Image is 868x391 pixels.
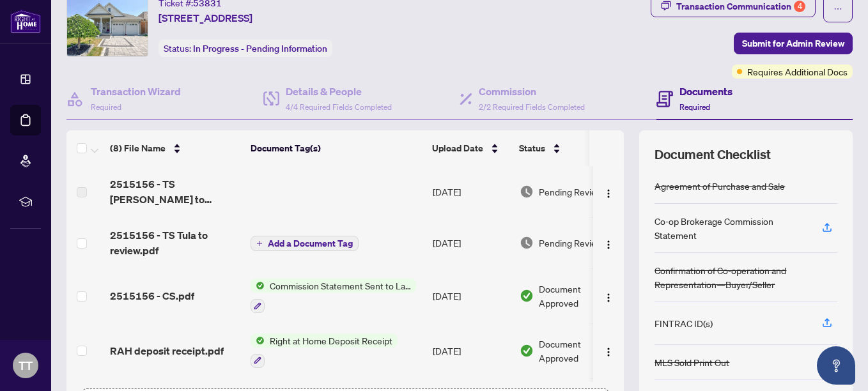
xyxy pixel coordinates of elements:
[603,347,614,357] img: Logo
[520,185,534,199] img: Document Status
[655,263,837,291] div: Confirmation of Co-operation and Representation—Buyer/Seller
[105,130,245,166] th: (8) File Name
[539,185,603,199] span: Pending Review
[432,141,483,155] span: Upload Date
[598,181,619,202] button: Logo
[428,268,515,323] td: [DATE]
[520,236,534,250] img: Document Status
[539,337,618,365] span: Document Approved
[679,84,732,99] h4: Documents
[428,323,515,378] td: [DATE]
[519,141,545,155] span: Status
[251,333,265,348] img: Status Icon
[428,166,515,217] td: [DATE]
[539,236,603,250] span: Pending Review
[598,286,619,306] button: Logo
[734,33,853,54] button: Submit for Admin Review
[10,10,41,33] img: logo
[655,355,729,369] div: MLS Sold Print Out
[245,130,427,166] th: Document Tag(s)
[817,346,855,385] button: Open asap
[193,43,327,54] span: In Progress - Pending Information
[603,240,614,250] img: Logo
[19,356,33,374] span: TT
[265,279,416,293] span: Commission Statement Sent to Lawyer
[598,341,619,361] button: Logo
[251,235,359,252] button: Add a Document Tag
[110,288,194,303] span: 2515156 - CS.pdf
[539,282,618,310] span: Document Approved
[159,40,332,57] div: Status:
[427,130,514,166] th: Upload Date
[514,130,623,166] th: Status
[603,293,614,303] img: Logo
[603,188,614,199] img: Logo
[520,344,534,358] img: Document Status
[268,239,353,248] span: Add a Document Tag
[747,65,848,79] span: Requires Additional Docs
[265,333,398,348] span: Right at Home Deposit Receipt
[598,233,619,253] button: Logo
[479,102,585,112] span: 2/2 Required Fields Completed
[110,176,240,207] span: 2515156 - TS [PERSON_NAME] to review.pdf
[833,4,842,13] span: ellipsis
[428,217,515,268] td: [DATE]
[655,146,771,164] span: Document Checklist
[520,289,534,303] img: Document Status
[655,316,713,330] div: FINTRAC ID(s)
[159,10,252,26] span: [STREET_ADDRESS]
[251,333,398,368] button: Status IconRight at Home Deposit Receipt
[251,279,416,313] button: Status IconCommission Statement Sent to Lawyer
[479,84,585,99] h4: Commission
[286,84,392,99] h4: Details & People
[91,84,181,99] h4: Transaction Wizard
[110,227,240,258] span: 2515156 - TS Tula to review.pdf
[251,279,265,293] img: Status Icon
[251,236,359,251] button: Add a Document Tag
[794,1,805,12] div: 4
[110,141,166,155] span: (8) File Name
[110,343,224,358] span: RAH deposit receipt.pdf
[742,33,844,54] span: Submit for Admin Review
[286,102,392,112] span: 4/4 Required Fields Completed
[655,214,807,242] div: Co-op Brokerage Commission Statement
[655,179,785,193] div: Agreement of Purchase and Sale
[679,102,710,112] span: Required
[91,102,121,112] span: Required
[256,240,263,247] span: plus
